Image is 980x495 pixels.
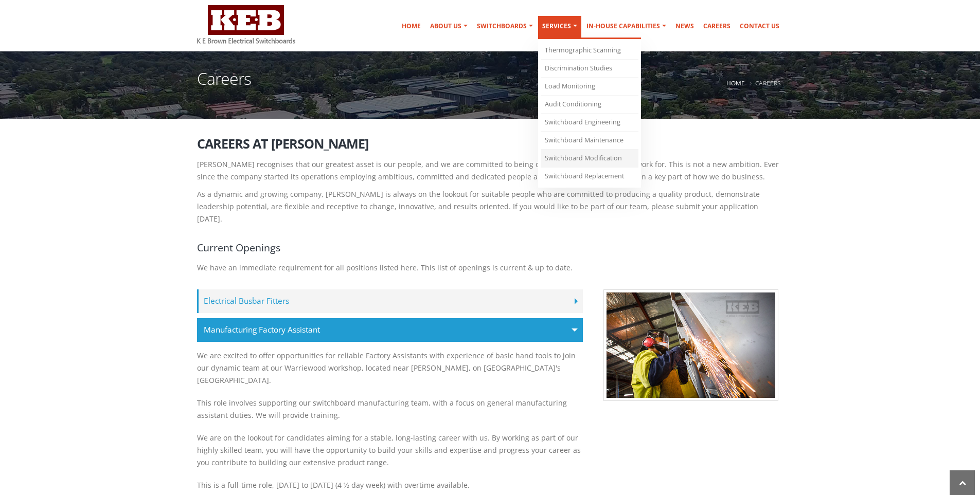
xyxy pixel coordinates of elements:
p: [PERSON_NAME] recognises that our greatest asset is our people, and we are committed to being one... [197,158,783,183]
a: Home [398,16,425,36]
a: Switchboard Modification [541,150,638,168]
p: We have an immediate requirement for all positions listed here. This list of openings is current ... [197,262,783,274]
p: We are excited to offer opportunities for reliable Factory Assistants with experience of basic ha... [197,344,583,392]
a: Contact Us [736,16,783,36]
a: Switchboard Replacement [541,168,638,185]
h4: Current Openings [197,241,783,254]
a: Switchboard Engineering [541,114,638,132]
a: Careers [699,16,735,36]
a: Discrimination Studies [541,60,638,78]
a: Switchboard Maintenance [541,132,638,150]
a: Load Monitoring [541,78,638,96]
h2: Careers at [PERSON_NAME] [197,137,783,151]
a: Audit Conditioning [541,96,638,114]
li: Careers [747,77,781,89]
p: This role involves supporting our switchboard manufacturing team, with a focus on general manufac... [197,392,583,427]
a: Services [538,16,581,39]
a: About Us [426,16,472,36]
a: News [671,16,698,36]
label: Manufacturing Factory Assistant [197,318,583,342]
p: As a dynamic and growing company, [PERSON_NAME] is always on the lookout for suitable people who ... [197,188,783,225]
a: Home [726,79,745,87]
h1: Careers [197,70,251,100]
img: K E Brown Electrical Switchboards [197,5,295,44]
a: Switchboards [473,16,537,36]
a: Thermographic Scanning [541,42,638,60]
p: We are on the lookout for candidates aiming for a stable, long-lasting career with us. By working... [197,427,583,474]
a: In-house Capabilities [582,16,670,36]
label: Electrical Busbar Fitters [197,289,583,313]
